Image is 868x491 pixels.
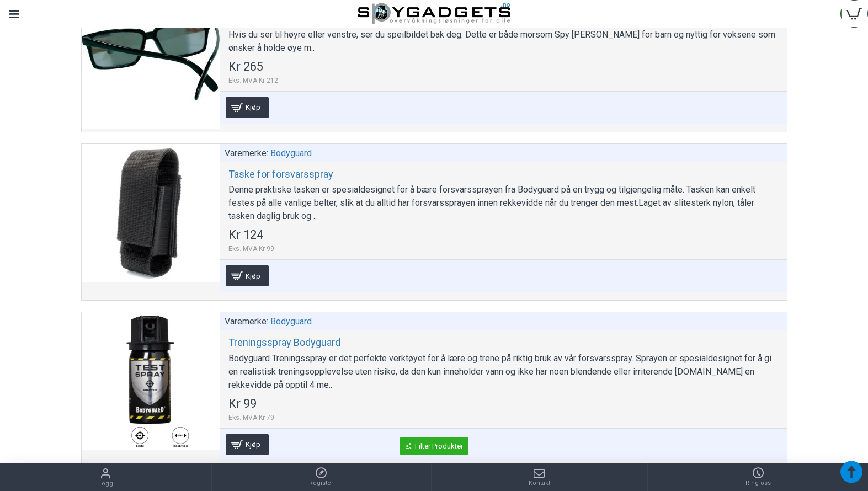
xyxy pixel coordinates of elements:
span: Eks. MVA:Kr 79 [228,413,274,423]
span: Kjøp [243,441,263,448]
a: Taske for forsvarsspray [228,168,333,180]
span: Kjøp [243,104,263,111]
span: Ring oss [745,479,771,488]
span: Eks. MVA:Kr 99 [228,244,274,254]
img: SpyGadgets.no [358,3,511,25]
span: Kr 124 [228,229,263,241]
span: Eks. MVA:Kr 212 [228,76,278,86]
a: Taske for forsvarsspray [82,144,220,282]
a: Treningsspray Bodyguard [228,336,340,349]
a: Bodyguard [270,147,312,160]
span: Kjøp [243,273,263,280]
span: Kr 99 [228,398,257,410]
span: Kr 265 [228,61,263,73]
a: Kontakt [432,463,648,491]
a: Treningsspray Bodyguard [82,312,220,450]
span: Varemerke: [225,147,268,160]
div: Spion briller har speilglass på innsider langs kantene som lar deg se hva som skjer bek deg. Hvis... [228,15,779,55]
span: Register [309,479,333,488]
div: Bodyguard Treningsspray er det perfekte verktøyet for å lære og trene på riktig bruk av vår forsv... [228,352,779,392]
a: Bodyguard [270,315,312,328]
a: Register [212,463,431,491]
a: Ring oss [648,463,868,491]
span: Kontakt [529,479,550,488]
span: Varemerke: [225,315,268,328]
div: Denne praktiske tasken er spesialdesignet for å bære forsvarssprayen fra Bodyguard på en trygg og... [228,183,779,223]
a: Filter Produkter [400,437,468,455]
span: Logg [98,479,113,489]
